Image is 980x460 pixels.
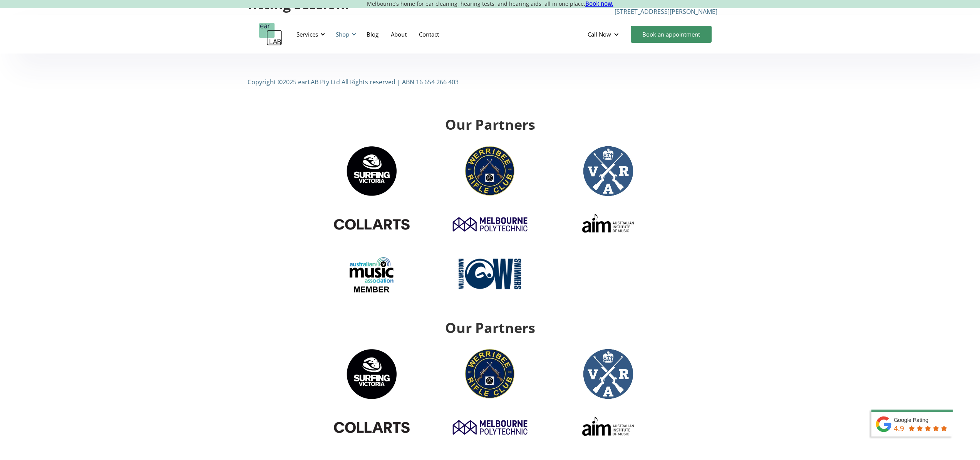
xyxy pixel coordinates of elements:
div: Shop [336,30,349,38]
div: Call Now [588,30,611,38]
h2: Our Partners [248,320,733,336]
a: Blog [360,23,385,45]
a: Contact [413,23,445,45]
a: About [385,23,413,45]
h2: Our Partners [248,117,733,132]
div: Shop [331,23,358,46]
div: Call Now [581,23,627,46]
a: home [259,23,282,46]
a: Book an appointment [631,26,712,43]
div: Copyright ©2025 earLAB Pty Ltd All Rights reserved | ABN 16 654 266 403 [248,78,459,86]
div: Services [292,23,327,46]
div: Services [297,30,318,38]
